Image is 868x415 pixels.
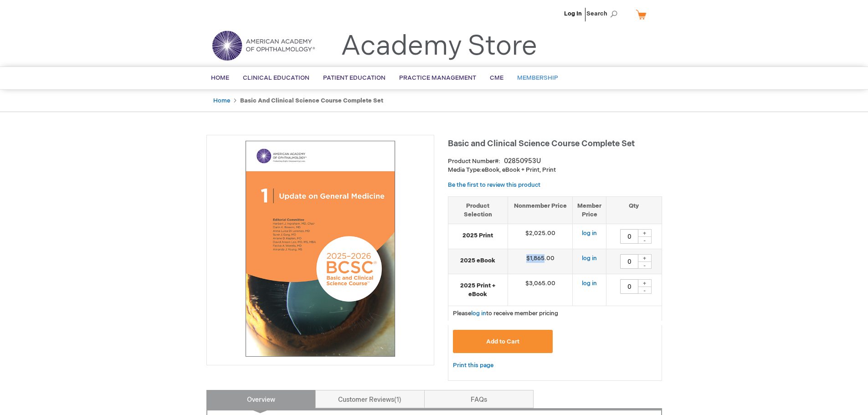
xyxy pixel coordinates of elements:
span: Practice Management [399,74,476,82]
a: Log In [564,10,582,17]
span: Search [586,5,621,23]
span: Basic and Clinical Science Course Complete Set [448,139,635,149]
div: + [638,254,652,262]
div: - [638,261,652,269]
span: CME [490,74,503,82]
span: Patient Education [323,74,385,82]
td: $1,865.00 [508,249,573,274]
span: Clinical Education [243,74,309,82]
button: Add to Cart [453,330,553,353]
td: $3,065.00 [508,274,573,306]
input: Qty [620,254,638,269]
strong: 2025 Print [453,231,503,240]
a: FAQs [424,390,534,408]
th: Product Selection [448,196,508,224]
a: log in [582,230,597,237]
a: Academy Store [341,30,537,63]
span: Home [211,74,229,82]
div: - [638,287,652,294]
a: Be the first to review this product [448,181,540,189]
strong: Basic and Clinical Science Course Complete Set [240,97,383,104]
div: + [638,229,652,237]
th: Member Price [573,196,606,224]
strong: 2025 eBook [453,256,503,265]
input: Qty [620,279,638,294]
strong: Media Type: [448,166,482,174]
img: Basic and Clinical Science Course Complete Set [211,140,429,358]
p: eBook, eBook + Print, Print [448,166,662,174]
div: 02850953U [504,157,541,166]
a: Overview [206,390,316,408]
input: Qty [620,229,638,244]
a: Customer Reviews1 [315,390,425,408]
span: Please to receive member pricing [453,310,558,317]
span: Add to Cart [486,338,519,345]
strong: 2025 Print + eBook [453,282,503,298]
a: Print this page [453,360,493,371]
a: log in [582,280,597,287]
a: log in [471,310,486,317]
th: Qty [606,196,662,224]
div: + [638,279,652,287]
span: Membership [517,74,558,82]
strong: Product Number [448,158,500,165]
span: 1 [394,396,401,404]
a: Home [213,97,230,104]
a: log in [582,255,597,262]
td: $2,025.00 [508,224,573,249]
div: - [638,236,652,244]
th: Nonmember Price [508,196,573,224]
